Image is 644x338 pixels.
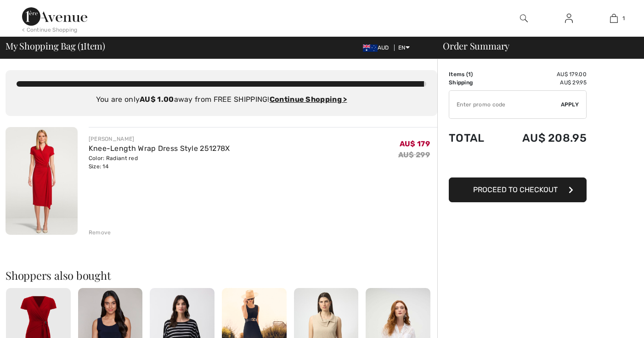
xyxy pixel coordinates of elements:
[80,39,84,51] span: 1
[449,154,587,174] iframe: PayPal
[449,122,498,154] td: Total
[432,41,638,50] div: Order Summary
[22,26,78,34] div: < Continue Shopping
[449,78,498,87] td: Shipping
[622,14,625,22] span: 1
[558,13,580,24] a: Sign In
[398,150,430,159] s: AU$ 299
[498,122,587,154] td: AU$ 208.95
[565,13,573,24] img: My Info
[400,139,430,148] span: AU$ 179
[22,7,87,26] img: 1ère Avenue
[89,144,230,153] a: Knee-Length Wrap Dress Style 251278X
[6,41,105,50] span: My Shopping Bag ( Item)
[270,95,347,104] a: Continue Shopping >
[561,100,579,109] span: Apply
[592,13,636,24] a: 1
[17,94,426,105] div: You are only away from FREE SHIPPING!
[6,270,437,281] h2: Shoppers also bought
[473,185,558,194] span: Proceed to Checkout
[449,70,498,78] td: Items ( )
[363,44,393,51] span: AUD
[398,44,410,51] span: EN
[498,70,587,78] td: AU$ 179.00
[140,95,174,104] strong: AU$ 1.00
[468,71,471,78] span: 1
[363,44,378,52] img: Australian Dollar
[89,228,111,237] div: Remove
[6,127,78,235] img: Knee-Length Wrap Dress Style 251278X
[89,135,230,143] div: [PERSON_NAME]
[498,78,587,87] td: AU$ 29.95
[449,91,561,118] input: Promo code
[520,13,528,24] img: search the website
[610,13,618,24] img: My Bag
[89,154,230,171] div: Color: Radiant red Size: 14
[449,177,587,202] button: Proceed to Checkout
